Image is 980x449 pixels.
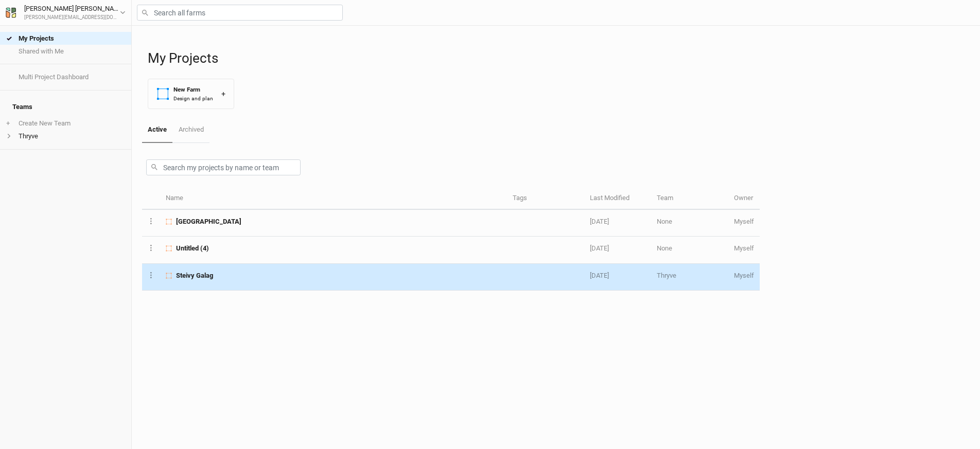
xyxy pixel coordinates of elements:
div: [PERSON_NAME][EMAIL_ADDRESS][DOMAIN_NAME] [24,14,120,22]
h4: Teams [6,97,125,117]
td: None [651,237,728,263]
span: kenrick@thryve.earth [734,244,754,252]
div: Design and plan [173,95,213,102]
span: Aug 25, 2025 5:14 PM [590,244,609,252]
span: Untitled (4) [176,244,209,253]
div: [PERSON_NAME] [PERSON_NAME] [24,4,120,14]
th: Tags [507,188,584,210]
th: Name [160,188,507,210]
th: Last Modified [584,188,651,210]
span: Tamil Nadu [176,217,241,226]
a: Archived [172,117,209,142]
td: None [651,210,728,237]
h1: My Projects [148,50,970,66]
input: Search all farms [137,5,343,21]
th: Team [651,188,728,210]
input: Search my projects by name or team [146,159,301,175]
th: Owner [728,188,760,210]
a: Active [142,117,172,143]
td: Thryve [651,264,728,291]
span: kenrick@thryve.earth [734,218,754,225]
div: New Farm [173,85,213,94]
span: + [6,119,10,128]
span: Aug 19, 2025 4:34 PM [590,272,609,279]
span: Steivy Galag [176,271,213,280]
div: + [221,88,225,99]
span: kenrick@thryve.earth [734,272,754,279]
button: New FarmDesign and plan+ [148,79,234,109]
span: Sep 1, 2025 6:34 PM [590,218,609,225]
button: [PERSON_NAME] [PERSON_NAME][PERSON_NAME][EMAIL_ADDRESS][DOMAIN_NAME] [5,3,126,22]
